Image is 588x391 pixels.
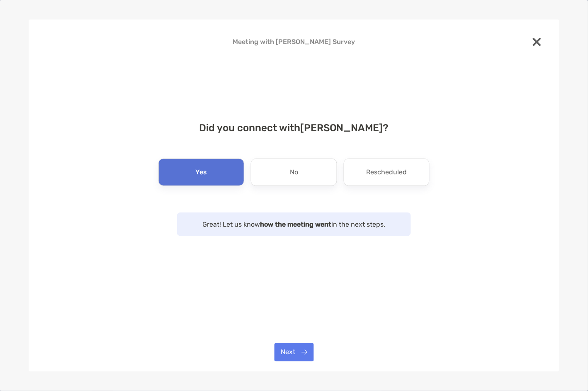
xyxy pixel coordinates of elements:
h4: Did you connect with [PERSON_NAME] ? [42,122,546,134]
p: Rescheduled [366,166,407,179]
img: close modal [533,38,541,46]
h4: Meeting with [PERSON_NAME] Survey [42,38,546,46]
p: No [290,166,298,179]
p: Yes [196,166,207,179]
button: Next [275,343,314,362]
strong: how the meeting went [260,220,332,228]
p: Great! Let us know in the next steps. [185,219,403,230]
